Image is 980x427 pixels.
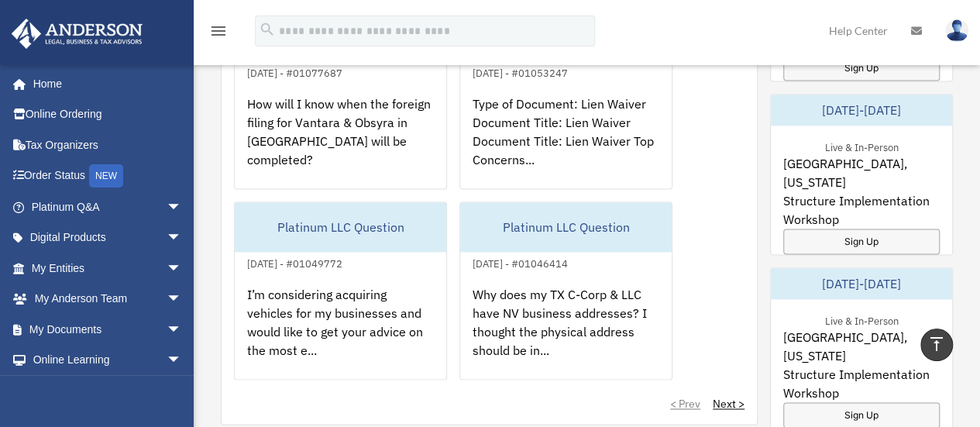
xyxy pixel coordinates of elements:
span: arrow_drop_down [167,253,198,284]
div: [DATE]-[DATE] [771,95,952,126]
div: Why does my TX C-Corp & LLC have NV business addresses? I thought the physical address should be ... [460,273,672,394]
div: Live & In-Person [813,312,911,328]
span: arrow_drop_down [167,345,198,377]
a: vertical_align_top [920,329,953,361]
a: My Entitiesarrow_drop_down [11,253,205,284]
a: Platinum Q&Aarrow_drop_down [11,191,205,222]
a: Platinum LLC Question[DATE] - #01049772I’m considering acquiring vehicles for my businesses and w... [234,201,447,380]
a: Sign Up [783,229,940,254]
img: User Pic [945,19,968,42]
img: Anderson Advisors Platinum Portal [7,19,147,49]
span: Structure Implementation Workshop [783,365,940,402]
a: Order StatusNEW [11,160,205,192]
a: Platinum Document Review [DATE] 22:52[DATE] - #01053247Type of Document: Lien Waiver Document Tit... [459,11,672,189]
div: Platinum LLC Question [235,202,446,252]
a: My Documentsarrow_drop_down [11,314,205,345]
div: NEW [89,164,123,188]
a: My Anderson Teamarrow_drop_down [11,284,205,315]
a: Platinum LLC Question[DATE] - #01077687How will I know when the foreign filing for Vantara & Obsy... [234,11,447,189]
span: arrow_drop_down [167,222,198,254]
i: vertical_align_top [927,335,946,353]
div: I’m considering acquiring vehicles for my businesses and would like to get your advice on the mos... [235,273,446,394]
a: Home [11,68,198,99]
a: Online Ordering [11,99,205,130]
a: Tax Organizers [11,129,205,160]
span: Structure Implementation Workshop [783,191,940,229]
div: Type of Document: Lien Waiver Document Title: Lien Waiver Document Title: Lien Waiver Top Concern... [460,82,672,203]
span: arrow_drop_down [167,284,198,315]
div: Platinum LLC Question [460,202,672,252]
a: Sign Up [783,55,940,81]
div: [DATE] - #01077687 [235,64,355,80]
div: Live & In-Person [813,138,911,154]
span: arrow_drop_down [167,191,198,223]
div: [DATE]-[DATE] [771,268,952,299]
i: search [259,21,276,38]
div: [DATE] - #01046414 [460,254,580,270]
span: arrow_drop_down [167,314,198,346]
a: Online Learningarrow_drop_down [11,345,205,376]
a: Next > [713,396,744,412]
span: [GEOGRAPHIC_DATA], [US_STATE] [783,154,940,191]
div: [DATE] - #01049772 [235,254,355,270]
div: How will I know when the foreign filing for Vantara & Obsyra in [GEOGRAPHIC_DATA] will be completed? [235,82,446,203]
a: menu [209,27,228,40]
span: [GEOGRAPHIC_DATA], [US_STATE] [783,328,940,365]
a: Platinum LLC Question[DATE] - #01046414Why does my TX C-Corp & LLC have NV business addresses? I ... [459,201,672,380]
a: Digital Productsarrow_drop_down [11,222,205,253]
div: [DATE] - #01053247 [460,64,580,80]
i: menu [209,22,228,40]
